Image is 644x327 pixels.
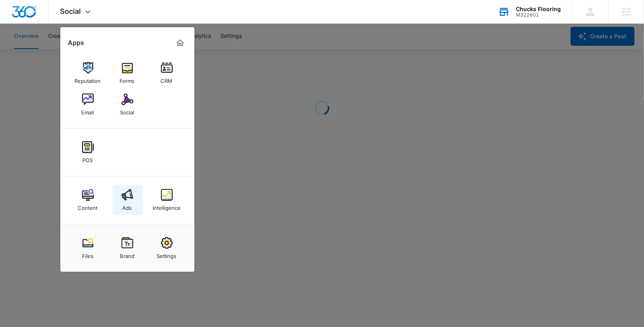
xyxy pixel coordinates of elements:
a: Intelligence [152,185,182,215]
div: Settings [157,249,177,259]
a: Email [73,90,103,120]
h2: Apps [68,39,84,47]
a: Reputation [73,58,103,88]
div: Forms [120,74,135,84]
div: account id [516,12,561,18]
a: Content [73,185,103,215]
a: Files [73,233,103,263]
div: POS [83,153,93,163]
a: POS [73,137,103,167]
span: Social [60,7,81,15]
a: Marketing 360® Dashboard [174,37,187,49]
div: Files [82,249,93,259]
div: Social [120,105,134,116]
div: account name [516,6,561,12]
a: Social [112,90,142,120]
div: Brand [120,249,134,259]
a: Ads [112,185,142,215]
a: Forms [112,58,142,88]
div: Email [82,105,94,116]
a: Settings [152,233,182,263]
div: Content [78,201,98,211]
a: CRM [152,58,182,88]
div: Reputation [75,74,101,84]
div: CRM [161,74,173,84]
div: Intelligence [153,201,181,211]
a: Brand [112,233,142,263]
div: Ads [123,201,132,211]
